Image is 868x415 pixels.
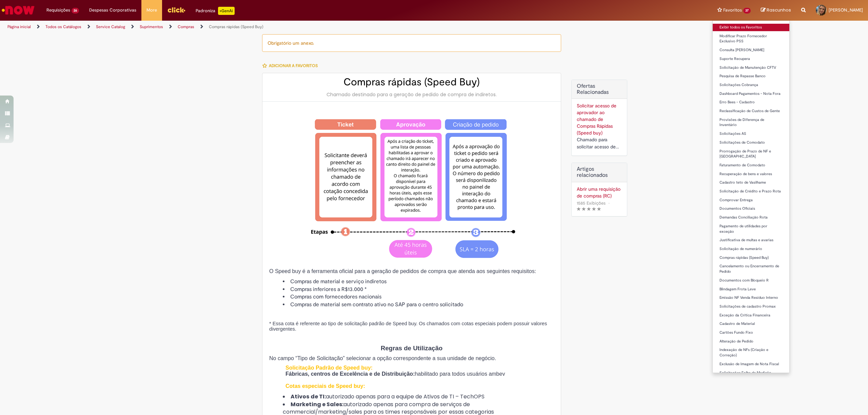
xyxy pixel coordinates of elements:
a: Cartões Fundo Fixo [713,329,789,336]
span: autorizado apenas para a equipe de Ativos de TI – TechOPS [309,393,485,400]
strong: Ativos [291,393,309,400]
span: 37 [743,8,751,14]
span: O Speed buy é a ferramenta oficial para a geração de pedidos de compra que atenda aos seguintes r... [269,268,536,274]
a: Erro Bees - Cadastro [713,99,789,106]
a: Solicitação de Crédito e Prazo Rota [713,188,789,195]
li: Compras inferiores a R$13.000 * [283,286,554,293]
a: Cadastro de Material [713,320,789,328]
ul: Favoritos [712,20,790,373]
a: Indexação de NFs (Criação e Correção) [713,346,789,359]
span: Favoritos [723,7,742,14]
span: • [607,199,611,208]
span: 26 [72,8,79,14]
div: Obrigatório um anexo. [262,34,561,52]
a: Solicitações de Comodato [713,139,789,146]
a: Página inicial [7,24,31,29]
li: Compras com fornecedores nacionais [283,293,554,301]
div: Padroniza [196,7,235,15]
span: Fábricas, centros de Excelência e de Distribuição: [285,371,415,377]
a: Documentos Oficiais [713,205,789,212]
a: Compras rápidas (Speed Buy) [209,24,263,29]
div: Ofertas Relacionadas [571,80,627,156]
a: Compras rápidas (Speed Buy) [713,254,789,262]
span: 1585 Exibições [577,200,606,206]
a: Faturamento de Comodato [713,162,789,169]
a: Exceção da Crítica Financeira [713,312,789,319]
a: Solicitação de Manutenção CFTV [713,64,789,71]
a: Exibir todos os Favoritos [713,24,789,31]
span: * Essa cota é referente ao tipo de solicitação padrão de Speed buy. Os chamados com cotas especia... [269,321,547,332]
a: Documentos com Bloqueio R [713,277,789,284]
p: +GenAi [218,7,235,15]
a: Solicitações Cobrança [713,81,789,89]
span: Despesas Corporativas [89,7,136,14]
a: Cancelamento ou Encerramento de Pedido [713,263,789,275]
a: Alteração de Pedido [713,338,789,345]
span: Regras de Utilização [381,345,442,352]
a: Suporte Recupera [713,55,789,63]
a: Solicitações de cadastro Promax [713,303,789,310]
a: Cadastro teto de Vasilhame [713,179,789,186]
a: Dashboard Pagamentos - Nota Fora [713,90,789,98]
a: Recuperação de bens e valores [713,170,789,178]
span: Requisições [46,7,70,14]
span: Solicitação Padrão de Speed buy: [285,365,373,371]
a: Modificar Prazo Fornecedor Exclusivo PSS [713,33,789,45]
button: Adicionar a Favoritos [262,59,321,73]
a: Prorrogação de Prazo de NF e [GEOGRAPHIC_DATA] [713,148,789,160]
span: habilitado para todos usuários ambev [415,371,505,377]
a: Solicitação de numerário [713,245,789,253]
h2: Compras rápidas (Speed Buy) [269,77,554,88]
a: Exclusão de Imagem de Nota Fiscal [713,360,789,368]
a: Suprimentos [140,24,163,29]
a: Solicitar acesso de aprovador ao chamado de Compras Rápidas (Speed buy) [577,103,616,136]
a: Rascunhos [761,7,791,14]
a: Consulta [PERSON_NAME] [713,46,789,54]
a: Comprovar Entrega [713,196,789,204]
strong: Marketing e Sales: [291,400,343,408]
a: Abrir uma requisição de compras (RC) [577,186,622,199]
div: Chamado destinado para a geração de pedido de compra de indiretos. [269,91,554,98]
a: Pagamento de utilidades por exceção [713,223,789,235]
a: Solicitações Folha de Medição - OBZ Fixo [713,369,789,382]
span: [PERSON_NAME] [829,7,863,13]
a: Service Catalog [96,24,125,29]
a: Blindagem Frota Leve [713,286,789,293]
a: Solicitações AS [713,130,789,138]
img: ServiceNow [1,3,36,17]
li: Compras de material e serviço indiretos [283,278,554,286]
a: Emissão NF Venda Resíduo Interno [713,294,789,302]
a: Justificativa de multas e avarias [713,236,789,244]
li: Compras de material sem contrato ativo no SAP para o centro solicitado [283,301,554,309]
a: Todos os Catálogos [45,24,81,29]
span: More [146,7,157,14]
a: Demandas Conciliação Rota [713,214,789,221]
a: Reclassificação de Custos de Gente [713,107,789,115]
h2: Ofertas Relacionadas [577,83,622,95]
strong: de TI: [311,393,326,400]
span: Adicionar a Favoritos [269,63,318,68]
a: Compras [178,24,194,29]
span: No campo “Tipo de Solicitação” selecionar a opção correspondente a sua unidade de negócio. [269,355,496,361]
div: Chamado para solicitar acesso de aprovador ao ticket de Speed buy [577,136,622,150]
a: Pesquisa de Repasse Banco [713,72,789,80]
span: Cotas especiais de Speed buy: [285,383,365,389]
ul: Trilhas de página [5,21,574,33]
img: click_logo_yellow_360x200.png [167,5,185,15]
h3: Artigos relacionados [577,166,622,178]
span: Rascunhos [767,7,791,13]
a: Provisões de Diferença de Inventário [713,116,789,129]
